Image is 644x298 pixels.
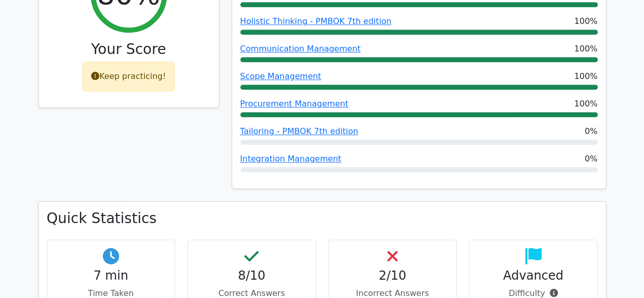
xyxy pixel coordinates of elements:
a: Scope Management [240,71,321,81]
a: Integration Management [240,154,342,164]
span: 0% [584,125,597,138]
span: 0% [584,153,597,165]
h3: Your Score [47,41,211,58]
a: Procurement Management [240,99,349,109]
a: Tailoring - PMBOK 7th edition [240,126,358,136]
span: 100% [574,15,598,28]
span: 100% [574,43,598,55]
span: 100% [574,98,598,110]
a: Communication Management [240,44,361,53]
a: Holistic Thinking - PMBOK 7th edition [240,16,391,26]
h4: Advanced [478,268,589,283]
span: 100% [574,70,598,83]
h4: 2/10 [337,268,449,283]
h4: 7 min [55,268,167,283]
h4: 8/10 [196,268,307,283]
div: Keep practicing! [82,62,175,91]
h3: Quick Statistics [47,210,598,227]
